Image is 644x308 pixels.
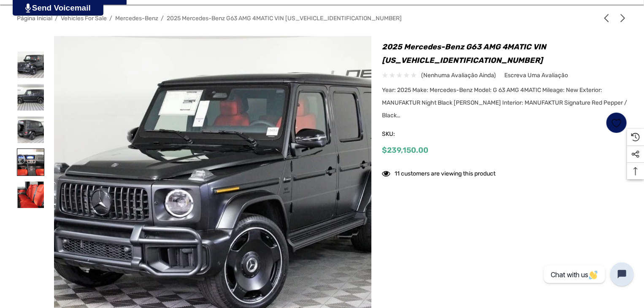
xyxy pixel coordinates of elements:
[504,70,568,81] a: Escreva uma avaliação
[615,14,627,22] a: Próximo
[17,149,44,176] img: For Sale 2025 Mercedes-Benz G63 AMG 4MATIC VIN W1NWH5AB2SX031723
[382,128,424,140] span: SKU:
[17,15,52,22] a: Página inicial
[382,146,428,155] span: $239,150.00
[61,15,107,22] a: Vehicles For Sale
[17,181,44,208] img: For Sale 2025 Mercedes-Benz G63 AMG 4MATIC VIN W1NWH5AB2SX031723
[17,84,44,111] img: For Sale 2025 Mercedes-Benz G63 AMG 4MATIC VIN W1NWH5AB2SX031723
[382,86,627,119] span: Year: 2025 Make: Mercedes-Benz Model: G 63 AMG 4MATIC Mileage: New Exterior: MANUFAKTUR Night Bla...
[631,150,640,159] svg: Social Media
[382,40,627,67] h1: 2025 Mercedes-Benz G63 AMG 4MATIC VIN [US_VEHICLE_IDENTIFICATION_NUMBER]
[382,166,495,179] div: 11 customers are viewing this product
[17,51,44,78] img: For Sale 2025 Mercedes-Benz G63 AMG 4MATIC VIN W1NWH5AB2SX031723
[612,118,622,128] svg: Lista de desejos
[167,15,402,22] a: 2025 Mercedes-Benz G63 AMG 4MATIC VIN [US_VEHICLE_IDENTIFICATION_NUMBER]
[17,11,627,26] nav: Breadcrumb
[115,15,158,22] a: Mercedes-Benz
[631,133,640,141] svg: Recently Viewed
[602,14,614,22] a: Anterior
[504,72,568,79] span: Escreva uma avaliação
[421,70,496,81] span: (nenhuma avaliação ainda)
[17,116,44,143] img: For Sale 2025 Mercedes-Benz G63 AMG 4MATIC VIN W1NWH5AB2SX031723
[25,3,31,13] img: PjwhLS0gR2VuZXJhdG9yOiBHcmF2aXQuaW8gLS0+PHN2ZyB4bWxucz0iaHR0cDovL3d3dy53My5vcmcvMjAwMC9zdmciIHhtb...
[606,112,627,133] a: Lista de desejos
[627,167,644,176] svg: Top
